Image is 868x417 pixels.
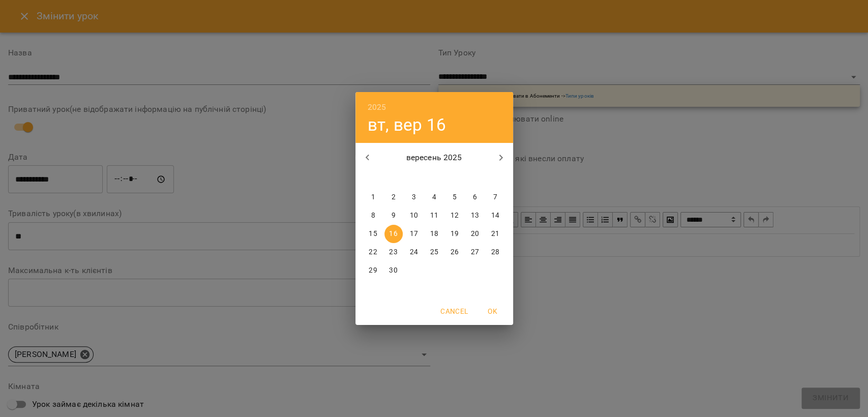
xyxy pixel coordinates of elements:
[405,173,423,183] span: ср
[384,173,403,183] span: вт
[432,192,436,202] p: 4
[470,247,478,257] p: 27
[389,265,397,276] p: 30
[491,247,499,257] p: 28
[405,225,423,243] button: 17
[430,229,438,239] p: 18
[364,225,382,243] button: 15
[491,229,499,239] p: 21
[445,206,464,225] button: 12
[470,229,478,239] p: 20
[405,243,423,261] button: 24
[472,192,476,202] p: 6
[371,211,375,221] p: 8
[425,243,443,261] button: 25
[491,211,499,221] p: 14
[476,302,509,320] button: OK
[384,243,403,261] button: 23
[369,247,377,257] p: 22
[364,243,382,261] button: 22
[466,188,484,206] button: 6
[450,229,458,239] p: 19
[364,206,382,225] button: 8
[425,173,443,183] span: чт
[450,247,458,257] p: 26
[364,188,382,206] button: 1
[384,225,403,243] button: 16
[436,302,472,320] button: Cancel
[409,247,417,257] p: 24
[371,192,375,202] p: 1
[409,211,417,221] p: 10
[445,188,464,206] button: 5
[379,152,489,164] p: вересень 2025
[470,211,478,221] p: 13
[481,305,505,317] span: OK
[425,206,443,225] button: 11
[384,188,403,206] button: 2
[445,225,464,243] button: 19
[452,192,456,202] p: 5
[430,247,438,257] p: 25
[411,192,415,202] p: 3
[445,243,464,261] button: 26
[368,114,446,135] button: вт, вер 16
[466,206,484,225] button: 13
[486,206,504,225] button: 14
[364,261,382,280] button: 29
[486,243,504,261] button: 28
[391,211,395,221] p: 9
[384,261,403,280] button: 30
[450,211,458,221] p: 12
[364,173,382,183] span: пн
[409,229,417,239] p: 17
[369,265,377,276] p: 29
[430,211,438,221] p: 11
[445,173,464,183] span: пт
[486,225,504,243] button: 21
[466,243,484,261] button: 27
[368,100,386,114] button: 2025
[440,305,468,317] span: Cancel
[391,192,395,202] p: 2
[425,188,443,206] button: 4
[389,229,397,239] p: 16
[425,225,443,243] button: 18
[384,206,403,225] button: 9
[405,188,423,206] button: 3
[466,173,484,183] span: сб
[405,206,423,225] button: 10
[466,225,484,243] button: 20
[389,247,397,257] p: 23
[369,229,377,239] p: 15
[486,173,504,183] span: нд
[486,188,504,206] button: 7
[493,192,497,202] p: 7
